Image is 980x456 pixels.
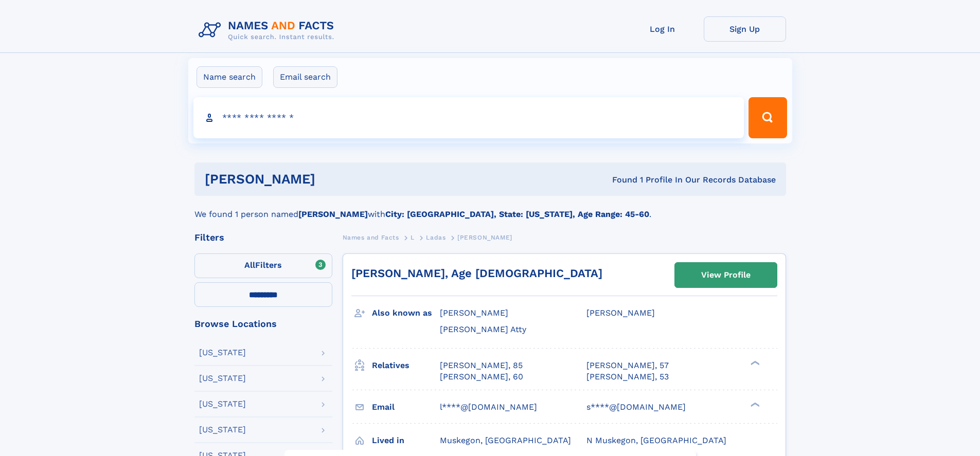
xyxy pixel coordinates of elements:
[199,400,246,408] div: [US_STATE]
[586,371,669,382] a: [PERSON_NAME], 53
[701,263,751,287] div: View Profile
[199,349,246,357] div: [US_STATE]
[197,66,262,88] label: Name search
[704,16,786,42] a: Sign Up
[440,435,571,445] span: Muskegon, [GEOGRAPHIC_DATA]
[749,97,787,138] button: Search Button
[411,234,415,241] span: L
[205,173,464,186] h1: [PERSON_NAME]
[343,231,399,244] a: Names and Facts
[586,360,669,371] a: [PERSON_NAME], 57
[372,398,440,416] h3: Email
[194,196,786,221] div: We found 1 person named with .
[385,209,649,219] b: City: [GEOGRAPHIC_DATA], State: [US_STATE], Age Range: 45-60
[194,233,332,242] div: Filters
[298,209,368,219] b: [PERSON_NAME]
[675,263,777,287] a: View Profile
[440,308,508,318] span: [PERSON_NAME]
[426,234,446,241] span: Ladas
[372,357,440,374] h3: Relatives
[440,360,523,371] a: [PERSON_NAME], 85
[194,253,332,278] label: Filters
[194,16,343,44] img: Logo Names and Facts
[586,435,726,445] span: N Muskegon, [GEOGRAPHIC_DATA]
[372,432,440,449] h3: Lived in
[748,401,760,408] div: ❯
[372,304,440,322] h3: Also known as
[586,308,655,318] span: [PERSON_NAME]
[273,66,337,88] label: Email search
[426,231,446,244] a: Ladas
[199,374,246,382] div: [US_STATE]
[244,260,255,270] span: All
[440,371,523,382] a: [PERSON_NAME], 60
[457,234,512,241] span: [PERSON_NAME]
[464,174,776,186] div: Found 1 Profile In Our Records Database
[351,267,602,280] a: [PERSON_NAME], Age [DEMOGRAPHIC_DATA]
[193,97,744,138] input: search input
[748,359,760,366] div: ❯
[199,426,246,434] div: [US_STATE]
[440,324,526,334] span: [PERSON_NAME] Atty
[411,231,415,244] a: L
[621,16,704,42] a: Log In
[194,319,332,329] div: Browse Locations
